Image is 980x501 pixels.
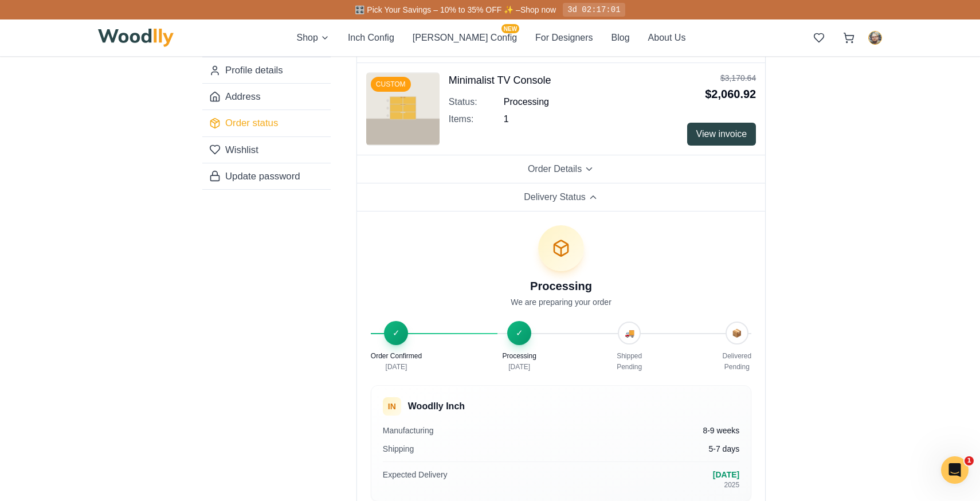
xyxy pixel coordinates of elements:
[611,31,630,45] button: Blog
[504,95,549,109] span: processing
[726,322,748,345] div: 📦
[563,3,625,17] div: 3d 02:17:01
[355,5,520,14] span: 🎛️ Pick Your Savings – 10% to 35% OFF ✨ –
[618,322,641,345] div: 🚚
[687,123,756,146] button: View invoice
[383,469,448,480] span: Expected Delivery
[98,29,174,47] img: Woodlly
[449,72,551,88] h4: Minimalist TV Console
[383,425,434,436] span: Manufacturing
[713,469,739,480] p: [DATE]
[371,363,422,371] p: [DATE]
[868,31,882,45] button: Mikey Haverman
[202,163,331,189] a: Update password
[705,72,756,84] div: $3,170.64
[357,183,765,212] button: Delivery Status
[357,155,765,183] button: Order Details
[703,425,739,436] span: 8-9 weeks
[941,456,969,484] iframe: Intercom live chat
[297,31,330,45] button: Shop
[524,190,586,204] span: Delivery Status
[371,278,751,294] h5: processing
[869,32,881,44] img: Mikey Haverman
[722,351,751,361] p: Delivered
[507,321,531,345] div: ✓
[502,363,536,371] p: [DATE]
[384,321,408,345] div: ✓
[202,57,331,83] a: Profile details
[202,83,331,109] a: Address
[371,296,751,308] p: We are preparing your order
[449,95,504,109] span: Status:
[617,351,642,361] p: Shipped
[535,31,593,45] button: For Designers
[413,31,517,45] button: [PERSON_NAME] ConfigNEW
[371,351,422,361] p: Order Confirmed
[348,31,394,45] button: Inch Config
[713,480,739,490] p: 2025
[965,456,974,465] span: 1
[709,443,740,455] span: 5-7 days
[371,77,411,92] div: CUSTOM
[705,86,756,102] div: $2,060.92
[648,31,686,45] button: About Us
[520,5,556,14] a: Shop now
[501,24,519,33] span: NEW
[408,400,465,413] h4: Woodlly Inch
[388,401,396,412] span: IN
[366,72,440,146] img: Minimalist TV Console
[202,136,331,163] a: Wishlist
[502,351,536,361] p: Processing
[383,443,414,455] span: Shipping
[722,363,751,371] p: Pending
[449,112,504,126] span: Items:
[617,363,642,371] p: Pending
[504,112,509,126] span: 1
[696,127,747,141] span: View invoice
[528,162,582,176] span: Order Details
[202,109,331,136] a: Order status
